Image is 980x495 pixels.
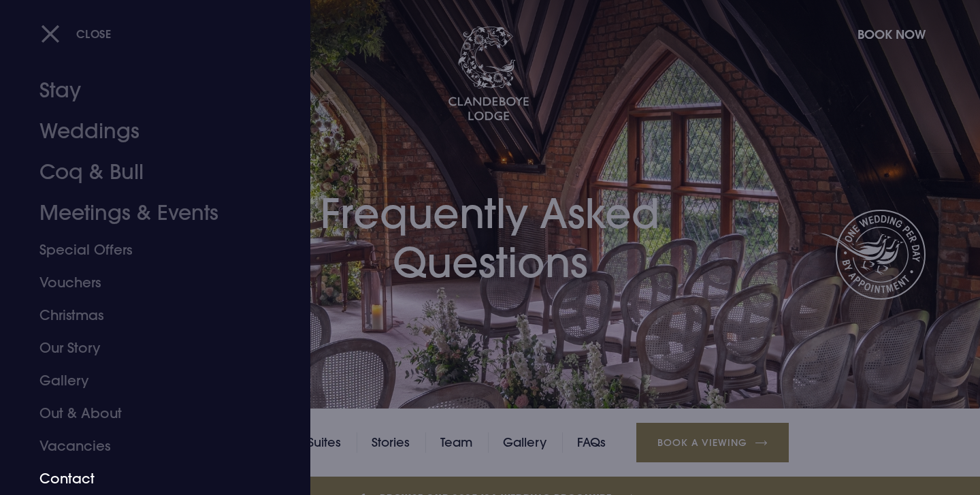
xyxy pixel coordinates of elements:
[39,111,255,152] a: Weddings
[39,332,255,364] a: Our Story
[39,397,255,430] a: Out & About
[39,70,255,111] a: Stay
[39,152,255,193] a: Coq & Bull
[41,20,112,48] button: Close
[39,234,255,266] a: Special Offers
[39,462,255,495] a: Contact
[76,27,112,41] span: Close
[39,193,255,234] a: Meetings & Events
[39,364,255,397] a: Gallery
[39,266,255,299] a: Vouchers
[39,299,255,332] a: Christmas
[39,430,255,462] a: Vacancies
